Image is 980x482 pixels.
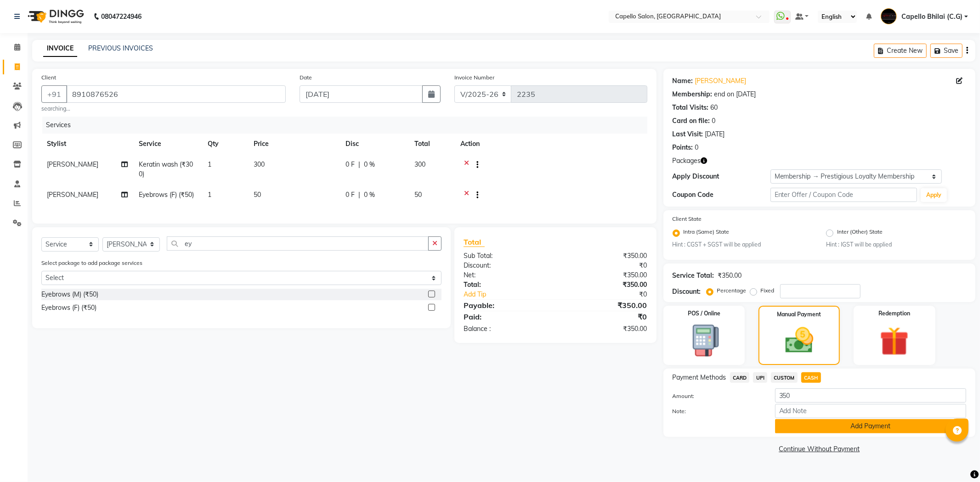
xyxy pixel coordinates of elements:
[673,103,709,112] div: Total Visits:
[555,261,654,270] div: ₹0
[673,373,726,382] span: Payment Methods
[464,237,485,247] span: Total
[457,290,572,299] a: Add Tip
[776,324,822,357] img: _cash.svg
[300,73,312,82] label: Date
[673,90,713,99] div: Membership:
[771,372,798,383] span: CUSTOM
[555,280,654,290] div: ₹350.00
[695,143,699,152] div: 0
[665,444,974,454] a: Continue Without Payment
[41,105,286,113] small: searching...
[457,324,555,334] div: Balance :
[688,309,720,318] label: POS / Online
[66,85,286,103] input: Search by Name/Mobile/Email/Code
[42,117,654,134] div: Services
[457,311,555,322] div: Paid:
[41,290,98,299] div: Eyebrows (M) (₹50)
[139,191,194,199] span: Eyebrows (F) (₹50)
[139,160,193,178] span: Keratin wash (₹300)
[881,8,897,24] img: Capello Bhilai (C.G)
[717,286,747,295] label: Percentage
[358,160,360,169] span: |
[455,134,647,154] th: Action
[167,236,429,251] input: Search or Scan
[555,251,654,261] div: ₹350.00
[23,4,86,29] img: logo
[921,188,947,202] button: Apply
[666,392,768,400] label: Amount:
[680,323,728,358] img: _pos-terminal.svg
[714,90,756,99] div: end on [DATE]
[248,134,340,154] th: Price
[47,191,98,199] span: [PERSON_NAME]
[775,419,966,433] button: Add Payment
[414,160,425,168] span: 300
[761,286,775,295] label: Fixed
[409,134,455,154] th: Total
[101,4,142,29] b: 08047224946
[457,280,555,290] div: Total:
[753,372,767,383] span: UPI
[202,134,248,154] th: Qty
[254,160,265,168] span: 300
[673,116,710,126] div: Card on file:
[364,190,375,200] span: 0 %
[874,44,927,58] button: Create New
[705,129,725,139] div: [DATE]
[572,290,654,299] div: ₹0
[695,76,747,86] a: [PERSON_NAME]
[712,116,716,126] div: 0
[41,85,67,103] button: +91
[871,323,918,359] img: _gift.svg
[777,310,821,319] label: Manual Payment
[837,228,883,239] label: Inter (Other) State
[340,134,409,154] th: Disc
[457,270,555,280] div: Net:
[358,190,360,200] span: |
[41,73,56,82] label: Client
[775,388,966,403] input: Amount
[133,134,202,154] th: Service
[684,228,730,239] label: Intra (Same) State
[88,44,153,52] a: PREVIOUS INVOICES
[673,287,701,297] div: Discount:
[826,241,966,249] small: Hint : IGST will be applied
[208,191,211,199] span: 1
[555,300,654,311] div: ₹350.00
[878,309,910,318] label: Redemption
[254,191,261,199] span: 50
[414,191,422,199] span: 50
[454,73,494,82] label: Invoice Number
[775,404,966,418] input: Add Note
[555,270,654,280] div: ₹350.00
[555,324,654,334] div: ₹350.00
[711,103,718,112] div: 60
[457,251,555,261] div: Sub Total:
[555,311,654,322] div: ₹0
[718,271,742,280] div: ₹350.00
[673,156,701,166] span: Packages
[666,407,768,415] label: Note:
[801,372,821,383] span: CASH
[673,76,693,86] div: Name:
[901,12,963,22] span: Capello Bhilai (C.G)
[457,261,555,270] div: Discount:
[673,241,813,249] small: Hint : CGST + SGST will be applied
[346,160,355,169] span: 0 F
[47,160,98,168] span: [PERSON_NAME]
[43,40,77,57] a: INVOICE
[208,160,211,168] span: 1
[930,44,963,58] button: Save
[41,303,96,313] div: Eyebrows (F) (₹50)
[673,215,702,223] label: Client State
[346,190,355,200] span: 0 F
[770,188,918,202] input: Enter Offer / Coupon Code
[41,134,133,154] th: Stylist
[673,129,703,139] div: Last Visit:
[673,143,693,152] div: Points:
[673,271,714,280] div: Service Total:
[41,259,142,267] label: Select package to add package services
[457,300,555,311] div: Payable:
[673,172,770,181] div: Apply Discount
